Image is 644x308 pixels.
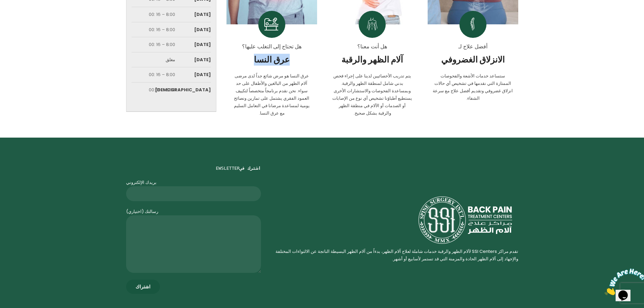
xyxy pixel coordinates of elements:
label: بريدك الإلكتروني [126,179,261,201]
strong: اشترك في [240,166,261,171]
div: [DATE] [175,57,211,63]
pre: EWSLETTER [126,165,261,172]
div: 8:00 – 16 :00 [132,87,175,93]
input: اشتراك [126,280,160,294]
img: ssibackpain-logo [415,196,518,244]
span: آلام الظهر والرقبة [332,55,413,65]
div: [DEMOGRAPHIC_DATA] [175,87,211,93]
p: تقدم مراكز SSI Centers لآلام الظهر والرقبة خدمات شاملة لعلاج آلام الظهر، بدءاً من آلام الظهر البس... [270,248,518,263]
div: مغلق [132,57,175,63]
div: 8:00 – 16 :00 [132,72,175,77]
span: الانزلاق الغضروفي [433,55,513,65]
div: [DATE] [175,42,211,47]
p: عرق النسا هو مرض شائع جداً لدى مرضى آلام الظهر من البالغين والأطفال على حد سواء. نحن نقدم برنامجا... [232,72,312,117]
form: نموذج الاتصال [126,179,261,294]
div: [DATE] [175,27,211,32]
p: يتم تدريب الأخصائيين لدينا على إجراء فحص بدني شامل لمنطقة الظهر والرقبة. وبمساعدة الفحوصات والاست... [332,72,413,117]
div: أفضل علاج لـ [433,43,513,51]
p: ستساعد خدمات الأشعة والفحوصات الممتازة التي نقدمها في تشخيص أي حالات انزلاق غضروفي وتقديم أفضل عل... [433,72,513,102]
div: هل تحتاج إلى التغلب عليها؟ [232,43,312,51]
span: عرق النسا [232,55,312,65]
div: 8:00 – 16 :00 [132,42,175,47]
img: Chat attention grabber [3,3,45,29]
input: بريدك الإلكتروني [126,186,261,201]
iframe: chat widget [602,266,644,298]
div: هل أنت معنا؟ [332,43,413,51]
div: [DATE] [175,12,211,17]
div: 8:00 – 16 :00 [132,12,175,17]
div: [DATE] [175,72,211,77]
div: 8:00 – 16 :00 [132,27,175,32]
textarea: رسالتك (اختياري) [126,215,261,273]
label: رسالتك (اختياري) [126,208,261,273]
